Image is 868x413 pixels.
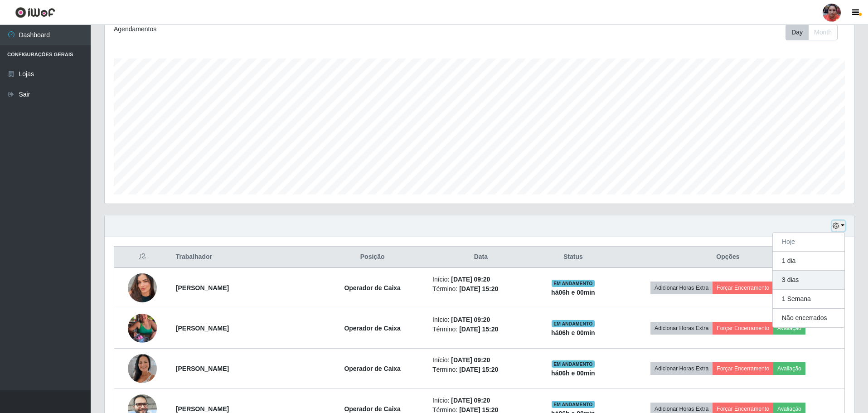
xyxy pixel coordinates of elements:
img: 1744399618911.jpeg [128,302,157,354]
strong: Operador de Caixa [344,284,401,292]
img: 1750801890236.jpeg [128,262,157,314]
time: [DATE] 15:20 [459,285,498,292]
th: Trabalhador [170,247,318,268]
button: 1 dia [773,252,844,271]
button: Hoje [773,233,844,252]
button: Não encerrados [773,309,844,327]
time: [DATE] 09:20 [451,397,490,404]
strong: há 06 h e 00 min [551,369,595,377]
img: 1743778813300.jpeg [128,343,157,394]
time: [DATE] 09:20 [451,356,490,364]
button: 1 Semana [773,290,844,309]
button: Avaliação [773,362,805,375]
button: Forçar Encerramento [713,362,773,375]
button: Forçar Encerramento [713,282,773,294]
strong: há 06 h e 00 min [551,289,595,296]
span: EM ANDAMENTO [552,401,595,408]
time: [DATE] 09:20 [451,276,490,283]
th: Data [427,247,535,268]
span: EM ANDAMENTO [552,320,595,327]
button: Month [808,24,838,40]
li: Início: [432,275,529,284]
li: Início: [432,396,529,405]
div: Toolbar with button groups [786,24,845,40]
li: Término: [432,365,529,374]
strong: [PERSON_NAME] [176,405,229,413]
div: First group [786,24,838,40]
button: Adicionar Horas Extra [650,282,713,294]
li: Término: [432,284,529,294]
div: Agendamentos [114,24,411,34]
strong: Operador de Caixa [344,325,401,332]
th: Posição [318,247,427,268]
strong: Operador de Caixa [344,365,401,372]
span: EM ANDAMENTO [552,360,595,368]
button: Day [786,24,809,40]
li: Término: [432,325,529,334]
strong: Operador de Caixa [344,405,401,413]
strong: [PERSON_NAME] [176,365,229,372]
strong: [PERSON_NAME] [176,284,229,292]
strong: [PERSON_NAME] [176,325,229,332]
button: Adicionar Horas Extra [650,322,713,335]
button: Forçar Encerramento [713,322,773,335]
button: 3 dias [773,271,844,290]
li: Início: [432,315,529,325]
time: [DATE] 15:20 [459,326,498,333]
time: [DATE] 15:20 [459,366,498,373]
button: Adicionar Horas Extra [650,362,713,375]
li: Início: [432,355,529,365]
span: EM ANDAMENTO [552,280,595,287]
strong: há 06 h e 00 min [551,329,595,336]
button: Avaliação [773,322,805,335]
th: Status [535,247,611,268]
img: CoreUI Logo [15,7,55,18]
th: Opções [611,247,845,268]
time: [DATE] 09:20 [451,316,490,323]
